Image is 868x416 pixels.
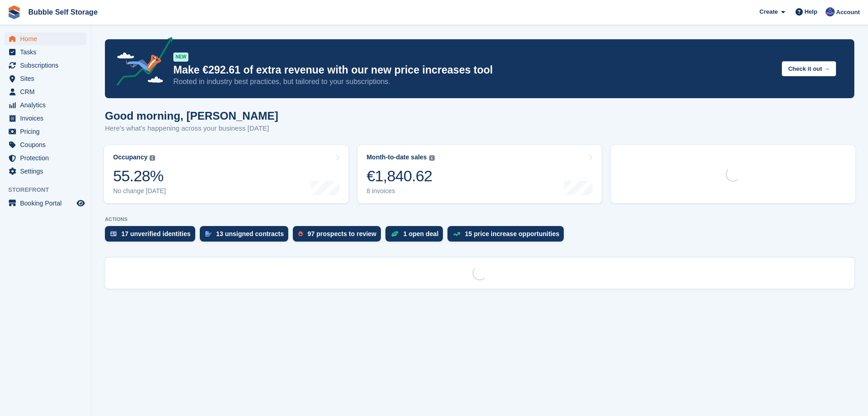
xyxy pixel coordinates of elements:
[836,8,860,17] span: Account
[20,112,75,125] span: Invoices
[200,226,293,246] a: 13 unsigned contracts
[25,5,101,20] a: Bubble Self Storage
[391,231,399,237] img: deal-1b604bf984904fb50ccaf53a9ad4b4a5d6e5aea283cecdc64d6e3604feb123c2.svg
[105,226,200,246] a: 17 unverified identities
[367,187,435,195] div: 8 invoices
[759,7,778,16] span: Create
[367,153,427,161] div: Month-to-date sales
[782,61,836,76] button: Check it out →
[307,230,376,237] div: 97 prospects to review
[20,59,75,72] span: Subscriptions
[20,138,75,151] span: Coupons
[465,230,559,237] div: 15 price increase opportunities
[20,152,75,164] span: Protection
[298,231,303,237] img: prospect-51fa495bee0391a8d652442698ab0144808aea92771e9ea1ae160a38d050c398.svg
[403,230,438,237] div: 1 open deal
[20,197,75,210] span: Booking Portal
[358,145,602,203] a: Month-to-date sales €1,840.62 8 invoices
[173,53,188,62] div: NEW
[105,123,278,134] p: Here's what's happening across your business [DATE]
[20,125,75,138] span: Pricing
[5,112,86,125] a: menu
[20,72,75,85] span: Sites
[5,138,86,151] a: menu
[75,198,86,209] a: Preview store
[367,167,435,185] div: €1,840.62
[105,110,278,122] h1: Good morning, [PERSON_NAME]
[5,72,86,85] a: menu
[20,32,75,45] span: Home
[20,46,75,58] span: Tasks
[216,230,284,237] div: 13 unsigned contracts
[453,232,460,236] img: price_increase_opportunities-93ffe204e8149a01c8c9dc8f82e8f89637d9d84a8eef4429ea346261dce0b2c0.svg
[5,197,86,210] a: menu
[121,230,191,237] div: 17 unverified identities
[104,145,348,203] a: Occupancy 55.28% No change [DATE]
[150,155,155,161] img: icon-info-grey-7440780725fd019a000dd9b08b2336e03edf1995a4989e88bcd33f0948082b44.svg
[113,187,166,195] div: No change [DATE]
[5,165,86,178] a: menu
[5,46,86,58] a: menu
[385,226,447,246] a: 1 open deal
[826,7,835,16] img: Stuart Jackson
[109,37,173,89] img: price-adjustments-announcement-icon-8257ccfd72463d97f412b2fc003d46551f7dbcb40ab6d574587a9cd5c0d94...
[429,155,435,161] img: icon-info-grey-7440780725fd019a000dd9b08b2336e03edf1995a4989e88bcd33f0948082b44.svg
[5,99,86,111] a: menu
[20,99,75,111] span: Analytics
[5,32,86,45] a: menu
[7,5,21,19] img: stora-icon-8386f47178a22dfd0bd8f6a31ec36ba5ce8667c1dd55bd0f319d3a0aa187defe.svg
[205,231,212,237] img: contract_signature_icon-13c848040528278c33f63329250d36e43548de30e8caae1d1a13099fd9432cc5.svg
[105,216,854,222] p: ACTIONS
[293,226,385,246] a: 97 prospects to review
[110,231,117,237] img: verify_identity-adf6edd0f0f0b5bbfe63781bf79b02c33cf7c696d77639b501bdc392416b5a36.svg
[5,125,86,138] a: menu
[113,167,166,185] div: 55.28%
[20,165,75,178] span: Settings
[20,85,75,98] span: CRM
[113,153,147,161] div: Occupancy
[8,185,91,195] span: Storefront
[805,7,817,16] span: Help
[447,226,568,246] a: 15 price increase opportunities
[5,59,86,72] a: menu
[5,152,86,164] a: menu
[173,77,774,87] p: Rooted in industry best practices, but tailored to your subscriptions.
[173,63,774,77] p: Make €292.61 of extra revenue with our new price increases tool
[5,85,86,98] a: menu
